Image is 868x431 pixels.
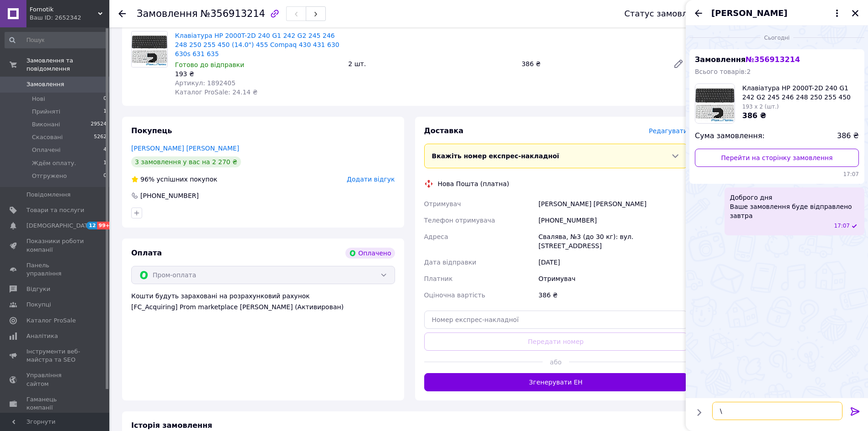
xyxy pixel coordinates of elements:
[131,175,217,184] div: успішних покупок
[175,32,339,57] a: Клавіатура HP 2000T-2D 240 G1 242 G2 245 246 248 250 255 450 (14.0") 455 Compaq 430 431 630 630s ...
[695,55,800,64] span: Замовлення
[175,69,341,78] div: 193 ₴
[695,149,859,167] a: Перейти на сторінку замовлення
[695,131,765,141] span: Сума замовлення:
[693,8,704,19] button: Назад
[137,8,198,19] span: Замовлення
[689,33,864,42] div: 12.08.2025
[175,79,236,87] span: Артикул: 1892405
[695,84,734,123] img: 4385838583_w100_h100_klaviatura-hp-2000t-2d.jpg
[200,8,265,19] span: №356913214
[139,191,200,200] div: [PHONE_NUMBER]
[424,275,453,282] span: Платник
[424,373,688,391] button: Згенерувати ЕН
[26,80,64,88] span: Замовлення
[424,311,688,329] input: Номер експрес-накладної
[345,248,395,259] div: Оплачено
[140,176,154,183] span: 96%
[26,301,51,309] span: Покупці
[103,172,107,180] span: 0
[91,120,107,129] span: 29524
[32,172,67,180] span: Отгружено
[26,348,84,364] span: Інструменти веб-майстра та SEO
[26,332,58,340] span: Аналітика
[424,126,464,135] span: Доставка
[436,179,512,188] div: Нова Пошта (платна)
[424,217,495,224] span: Телефон отримувача
[424,200,461,208] span: Отримувач
[131,302,395,312] div: [FC_Acquiring] Prom marketplace [PERSON_NAME] (Активирован)
[712,402,842,420] textarea: \
[32,159,76,167] span: Ждём оплату.
[26,317,76,325] span: Каталог ProSale
[103,159,107,167] span: 1
[695,68,751,75] span: Всього товарів: 2
[175,88,257,96] span: Каталог ProSale: 24.14 ₴
[26,222,94,230] span: [DEMOGRAPHIC_DATA]
[5,32,108,48] input: Пошук
[834,222,850,230] span: 17:07 12.08.2025
[103,146,107,154] span: 4
[132,31,167,67] img: Клавіатура HP 2000T-2D 240 G1 242 G2 245 246 248 250 255 450 (14.0") 455 Compaq 430 431 630 630s ...
[669,55,688,73] a: Редагувати
[30,5,98,14] span: Fornotik
[742,104,779,110] span: 193 x 2 (шт.)
[745,55,800,64] span: № 356913214
[32,108,60,116] span: Прийняті
[537,196,689,212] div: [PERSON_NAME] [PERSON_NAME]
[742,83,859,102] span: Клавіатура HP 2000T-2D 240 G1 242 G2 245 246 248 250 255 450 (14.0") 455 Compaq 430 431 630 630s ...
[94,133,107,141] span: 5262
[30,14,109,22] div: Ваш ID: 2652342
[103,108,107,116] span: 1
[537,228,689,254] div: Свалява, №3 (до 30 кг): вул. [STREET_ADDRESS]
[344,57,518,70] div: 2 шт.
[730,193,859,220] span: Доброго дня Ваше замовлення буде відправлено завтра
[26,57,109,73] span: Замовлення та повідомлення
[624,9,708,18] div: Статус замовлення
[760,34,793,42] span: Сьогодні
[32,120,60,129] span: Виконані
[543,358,569,367] span: або
[131,291,395,312] div: Кошти будуть зараховані на розрахунковий рахунок
[537,270,689,287] div: Отримувач
[32,95,45,103] span: Нові
[131,421,212,430] span: Історія замовлення
[26,261,84,278] span: Панель управління
[32,133,63,141] span: Скасовані
[175,61,244,68] span: Готово до відправки
[711,7,842,19] button: [PERSON_NAME]
[32,146,61,154] span: Оплачені
[26,285,50,293] span: Відгуки
[131,126,172,135] span: Покупець
[537,212,689,228] div: [PHONE_NUMBER]
[518,57,666,70] div: 386 ₴
[347,176,395,183] span: Додати відгук
[837,131,859,141] span: 386 ₴
[424,259,477,266] span: Дата відправки
[26,371,84,388] span: Управління сайтом
[131,249,162,257] span: Оплата
[537,254,689,270] div: [DATE]
[26,206,84,214] span: Товари та послуги
[850,8,861,19] button: Закрити
[87,222,97,229] span: 12
[118,9,126,18] div: Повернутися назад
[693,406,705,418] button: Показати кнопки
[424,291,485,299] span: Оціночна вартість
[97,222,112,229] span: 99+
[649,127,688,135] span: Редагувати
[131,156,241,167] div: 3 замовлення у вас на 2 270 ₴
[26,395,84,412] span: Гаманець компанії
[26,191,71,199] span: Повідомлення
[26,237,84,254] span: Показники роботи компанії
[711,7,787,19] span: [PERSON_NAME]
[103,95,107,103] span: 0
[537,287,689,303] div: 386 ₴
[432,152,560,160] span: Вкажіть номер експрес-накладної
[424,233,448,240] span: Адреса
[742,111,766,120] span: 386 ₴
[695,171,859,178] span: 17:07 12.08.2025
[131,145,239,152] a: [PERSON_NAME] [PERSON_NAME]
